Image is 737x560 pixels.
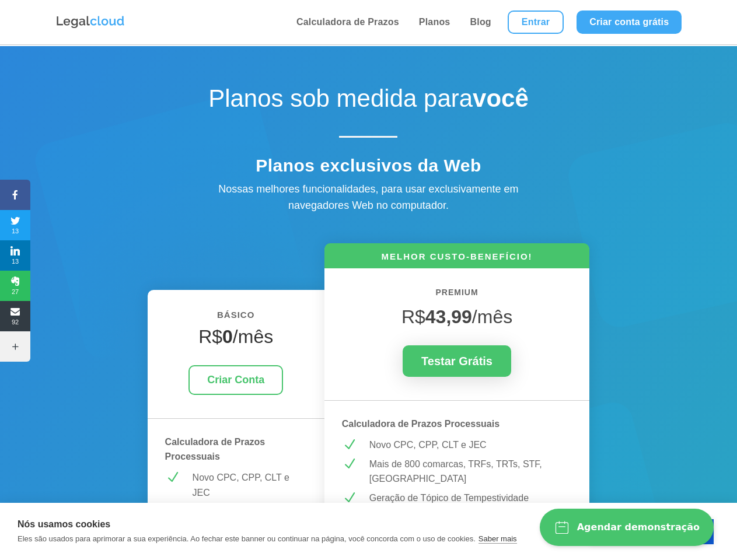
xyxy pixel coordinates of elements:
[165,437,266,462] strong: Calculadora de Prazos Processuais
[18,534,476,543] p: Eles são usados para aprimorar a sua experiência. Ao fechar este banner ou continuar na página, v...
[164,155,572,182] h4: Planos exclusivos da Web
[369,437,572,453] p: Novo CPC, CPP, CLT e JEC
[508,10,564,34] a: Entrar
[55,15,125,30] img: Logo da Legalcloud
[18,519,110,529] strong: Nós usamos cookies
[193,470,307,500] p: Novo CPC, CPP, CLT e JEC
[342,419,500,429] strong: Calculadora de Prazos Processuais
[403,345,511,377] a: Testar Grátis
[425,306,472,327] strong: 43,99
[165,470,180,485] span: N
[342,437,357,452] span: N
[369,491,572,506] p: Geração de Tópico de Tempestividade
[188,365,283,395] a: Criar Conta
[324,250,590,268] h6: MELHOR CUSTO-BENEFÍCIO!
[165,325,307,353] h4: R$ /mês
[222,326,233,347] strong: 0
[369,457,572,487] p: Mais de 800 comarcas, TRFs, TRTs, STF, [GEOGRAPHIC_DATA]
[342,457,357,471] span: N
[342,491,357,505] span: N
[193,181,543,215] div: Nossas melhores funcionalidades, para usar exclusivamente em navegadores Web no computador.
[473,85,529,112] strong: você
[342,286,572,306] h6: PREMIUM
[164,84,572,119] h1: Planos sob medida para
[478,534,517,544] a: Saber mais
[577,10,682,34] a: Criar conta grátis
[165,307,307,328] h6: BÁSICO
[401,306,512,327] span: R$ /mês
